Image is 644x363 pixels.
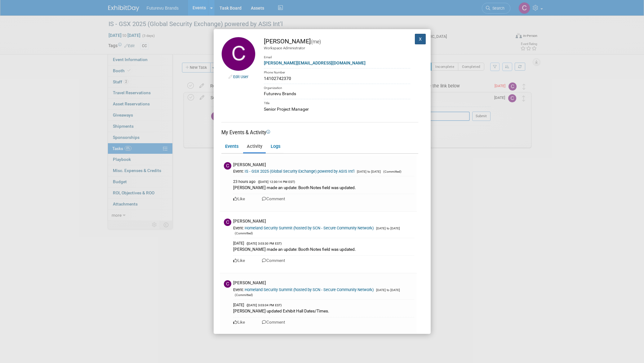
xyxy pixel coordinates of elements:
a: Comment [262,258,285,263]
div: Senior Project Manager [264,106,410,113]
a: Comment [262,196,285,201]
span: (Committed) [233,293,253,297]
div: [PERSON_NAME] made an update: Booth Notes field was updated. [233,246,414,252]
a: Activity [243,141,266,152]
span: 23 hours ago [233,179,255,184]
a: Homeland Security Summit (hosted by SCN - Secure Community Network) [245,287,374,292]
img: C.jpg [224,280,231,288]
a: Comment [262,320,285,325]
span: Event: [233,287,244,292]
a: Logs [267,141,284,152]
div: Organization [264,84,410,91]
span: [DATE] to [DATE] [355,170,381,174]
div: My Events & Activity [221,129,418,136]
div: [PERSON_NAME] [233,280,266,286]
span: Event: [233,226,244,230]
div: Phone Number [264,68,410,75]
span: (Committed) [382,170,402,174]
div: Futurevu Brands [264,91,410,97]
span: [DATE] to [DATE] [375,288,400,292]
a: Like [233,258,245,263]
span: [DATE] to [DATE] [375,226,400,230]
a: Homeland Security Summit (hosted by SCN - Secure Community Network) [245,226,374,230]
div: Title [264,99,410,106]
div: [PERSON_NAME] [264,37,410,46]
a: [PERSON_NAME][EMAIL_ADDRESS][DOMAIN_NAME] [264,60,366,65]
span: ([DATE] 12:30:14 PM EST) [256,180,295,184]
span: (Committed) [233,231,253,235]
a: IS - GSX 2025 (Global Security Exchange) powered by ASIS Int'l [245,169,354,174]
a: Like [233,320,245,325]
span: Event: [233,169,244,174]
div: Email [264,51,410,60]
div: Workspace Administrator [264,46,410,51]
div: [PERSON_NAME] [233,219,266,224]
span: ([DATE] 3:03:04 PM EST) [245,303,282,307]
div: [PERSON_NAME] updated Exhibit Hall Dates/Times. [233,308,414,314]
div: 14102742370 [264,75,410,82]
a: Events [221,141,242,152]
a: Edit User [233,74,248,79]
div: [PERSON_NAME] made an update: Booth Notes field was updated. [233,184,414,190]
img: C.jpg [224,219,231,226]
div: [PERSON_NAME] [233,162,266,167]
button: X [415,34,426,44]
span: ([DATE] 3:03:30 PM EST) [245,242,282,245]
span: [DATE] [233,241,244,246]
span: [DATE] [233,303,244,307]
img: C.jpg [224,162,231,170]
span: (me) [311,39,321,45]
a: Like [233,196,245,201]
img: CHERYL CLOWES [221,37,255,71]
